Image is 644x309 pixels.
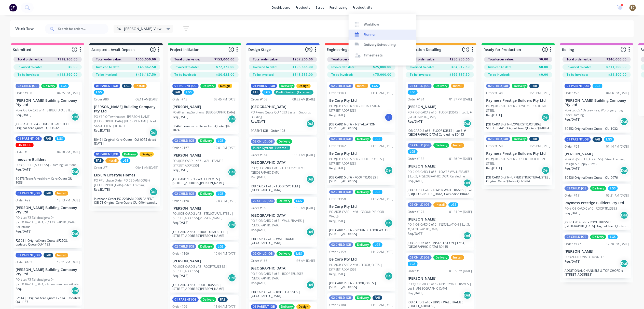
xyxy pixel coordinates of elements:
div: Order #71 [94,165,109,170]
p: BelCorp Pty Ltd [329,257,393,262]
div: Order #169 [172,251,189,256]
div: Install [451,143,464,148]
p: PO #JOB CARD 1 of 6 - LOWER WALL FRAMES | Lot 3, #[GEOGRAPHIC_DATA] Carsledine [408,170,472,179]
p: JOB CARD 5 of 6 - ROOF TRUSSES | [STREET_ADDRESS] [329,175,393,183]
div: Purlin System (External) [251,146,290,150]
div: 01 PARENT JOB [94,84,120,88]
div: 12:38 PM [DATE] [606,242,629,246]
div: Design [218,84,232,88]
div: FAB [172,90,182,95]
div: 01:54 PM [DATE] [449,210,472,214]
div: Order #99 [16,198,30,203]
p: PO #ADDITIONAL CHANNELS [565,255,605,259]
div: Del [306,120,314,128]
div: Del [620,118,628,126]
div: Delivery [433,84,449,88]
p: [PERSON_NAME] [565,249,629,254]
p: [GEOGRAPHIC_DATA] [251,213,315,218]
div: 11:12 AM [DATE] [371,197,393,201]
div: 08:32 AM [DATE] [292,97,315,102]
p: Innovare Builders [16,158,80,162]
div: 02 CHILD JOBDeliveryLGSOrder #16211:11 AM [DATE]BelCorp Pty LtdPO #JOB CARD 5 of 6 - ROOF TRUSSES... [327,135,395,185]
div: Del [542,166,550,174]
div: LGS [448,202,458,207]
p: Req. [DATE] [408,231,423,236]
div: FAB [529,84,539,88]
div: Delivery [355,242,371,247]
div: 11:12 AM [DATE] [371,250,393,254]
p: F2508 | Original Xero Quote #F2508, updated Quote QU-1133 [16,239,80,246]
div: Delivery Scheduling [364,43,396,47]
p: PO #JOB CARD 1 of 3 - FLOOR SYSTEM | [GEOGRAPHIC_DATA] [251,166,315,175]
p: Req. [DATE] [251,119,267,124]
div: 09:41 AM [DATE] [135,165,158,170]
p: PO #JOB CARD 6 of 6 - INSTALLATION | [STREET_ADDRESS] [329,104,393,113]
div: 02 CHILD JOBDeliveryLGSOrder #17712:38 PM [DATE][PERSON_NAME]PO #ADDITIONAL CHANNELSReq.[DATE]Del... [563,233,631,278]
a: dashboard [269,4,293,11]
div: LGS [408,90,418,95]
div: LGS [608,235,618,239]
div: Del [306,175,314,183]
p: JOB CARD 6 of 6 - INSTALLATION | [STREET_ADDRESS] [329,122,393,130]
a: Planner [349,30,416,40]
div: LGS [94,90,104,95]
div: 02 CHILD JOB [408,143,432,148]
div: 02 CHILD JOBInstallLGSOrder #16311:31 AM [DATE]BelCorp Pty LtdPO #JOB CARD 6 of 6 - INSTALLATION ... [327,82,395,132]
p: Req. [DATE] [329,113,345,118]
div: 09:21 AM [DATE] [606,193,629,198]
div: Timesheets [364,53,383,58]
p: BelCorp Pty Ltd [329,98,393,103]
div: Order #80 [94,97,109,102]
div: 12:01 PM [DATE] [214,146,237,150]
div: LGS [593,84,602,88]
p: PO #Purchase Order PO-22DIAM-0005 #[GEOGRAPHIC_DATA] - Steel Framing [94,178,158,187]
div: 02 CHILD JOB [408,255,432,260]
div: Delivery [198,244,214,249]
p: PO #JOB CARD 1 of 3 - WALL FRAMES | [STREET_ADDRESS] [172,159,237,168]
div: LGS [59,84,69,88]
div: 01 PARENT JOB [16,191,42,196]
div: 02 CHILD JOB [172,138,196,143]
div: 02 CHILD JOBDeliveryLGSOrder #15911:12 AM [DATE]BelCorp Pty LtdPO #JOB CARD 2 of 6 - FLOOR JOISTS... [327,240,395,291]
div: Order #91 [565,144,579,149]
div: 02 CHILD JOB [251,199,275,203]
p: Req. [DATE] [329,166,345,171]
div: Order #159 [329,250,346,254]
div: Order #165 [251,206,267,210]
div: Del [71,229,79,238]
p: Req. [DATE] [565,166,580,171]
div: Install [451,255,464,260]
div: Delivery [122,152,138,157]
div: 01 PARENT JOBFABInstallOrder #10312:31 PM [DATE][PERSON_NAME] Building Company Pty LtdPO #Lot 73 ... [13,251,82,306]
div: 02 CHILD JOB [486,137,510,141]
div: Order #150 [486,144,503,148]
div: Del [228,221,236,229]
p: PO #Lot 73 Tallebudgera Dr, [GEOGRAPHIC_DATA] - [GEOGRAPHIC_DATA] Balustrade [16,215,80,229]
div: 02 CHILD JOB [329,190,353,194]
p: Luxury Lifestyle Homes [94,173,158,177]
p: PO #No.[STREET_ADDRESS] - Steel Framing Design & Supply - Rev 2 [565,157,629,166]
div: Order #177 [565,242,581,246]
p: PO #JOB CARD 3 of 4 - STRUCTURAL STEEL [16,108,74,113]
div: 02 CHILD JOBDeliveryLGSOrder #16611:56 AM [DATE][GEOGRAPHIC_DATA]PO #JOB CARD 3 of 3 - ROOF TRUSS... [249,249,317,300]
div: Delivery [590,186,606,191]
div: Delivery [277,139,292,144]
p: [PERSON_NAME] [172,153,237,158]
p: PO #Lot 657 Osprey Rise, Worongary - Light Steel Framing [565,108,629,117]
div: Install [451,84,464,88]
div: Del [228,168,236,176]
div: LGS [294,251,304,256]
p: Req. [DATE] [94,187,110,192]
p: PO #JOB CARD 5 of 6 - ROOF TRUSSES | [STREET_ADDRESS] [329,157,393,166]
div: Delivery [198,191,214,196]
div: 04:18 PM [DATE] [57,150,80,154]
p: JOB CARD 2 of 3 - STRUCTURAL STEEL | [STREET_ADDRESS][PERSON_NAME] [172,230,237,238]
div: FAB [593,137,602,142]
a: Delivery Scheduling [349,40,416,50]
div: Order #108 [251,97,267,102]
div: Order #156 [16,91,32,95]
span: 04 - [PERSON_NAME] View [117,26,161,31]
p: Req. [DATE] [251,175,267,179]
div: Del [228,115,236,123]
div: Del [71,113,79,121]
